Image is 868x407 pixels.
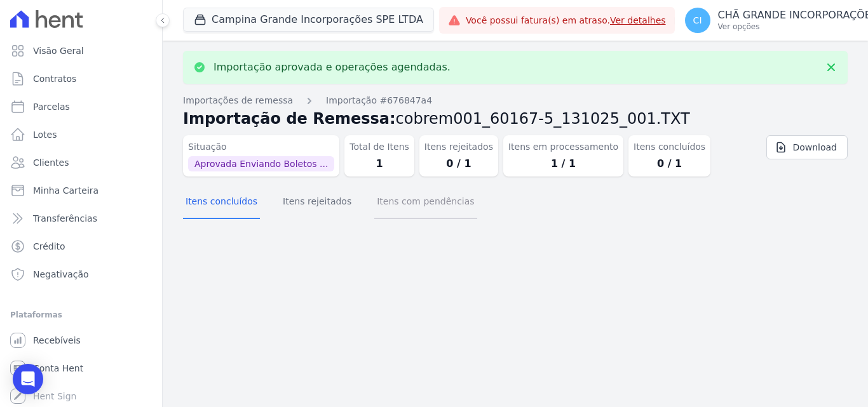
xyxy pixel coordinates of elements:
span: Minha Carteira [33,184,98,197]
a: Contratos [5,66,157,91]
span: Lotes [33,128,57,141]
a: Recebíveis [5,328,157,353]
span: Aprovada Enviando Boletos ... [188,156,334,171]
span: Crédito [33,240,65,253]
a: Lotes [5,122,157,147]
p: Importação aprovada e operações agendadas. [214,61,451,74]
button: Itens concluídos [183,186,260,219]
dd: 1 [349,156,409,171]
dt: Total de Itens [349,140,409,154]
dd: 0 / 1 [634,156,705,171]
span: CI [693,16,702,25]
div: Open Intercom Messenger [13,364,43,394]
span: Você possui fatura(s) em atraso. [466,14,666,27]
a: Visão Geral [5,38,157,63]
dt: Itens em processamento [508,140,618,154]
span: Negativação [33,268,89,281]
span: Conta Hent [33,362,83,375]
h2: Importação de Remessa: [183,107,848,130]
span: Contratos [33,72,76,85]
span: Visão Geral [33,44,84,57]
nav: Breadcrumb [183,94,848,107]
button: Itens rejeitados [280,186,354,219]
a: Parcelas [5,94,157,119]
a: Importação #676847a4 [326,94,432,107]
div: Plataformas [10,307,152,323]
button: Itens com pendências [374,186,477,219]
dd: 0 / 1 [424,156,493,171]
span: Parcelas [33,100,70,113]
dt: Itens rejeitados [424,140,493,154]
span: cobrem001_60167-5_131025_001.TXT [396,110,690,128]
a: Transferências [5,206,157,231]
dt: Situação [188,140,334,154]
dt: Itens concluídos [634,140,705,154]
a: Ver detalhes [610,15,666,25]
span: Recebíveis [33,334,81,347]
a: Crédito [5,234,157,259]
a: Conta Hent [5,356,157,381]
span: Transferências [33,212,97,225]
span: Clientes [33,156,69,169]
dd: 1 / 1 [508,156,618,171]
a: Importações de remessa [183,94,293,107]
a: Minha Carteira [5,178,157,203]
a: Clientes [5,150,157,175]
a: Negativação [5,262,157,287]
a: Download [766,135,848,159]
button: Campina Grande Incorporações SPE LTDA [183,8,434,32]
